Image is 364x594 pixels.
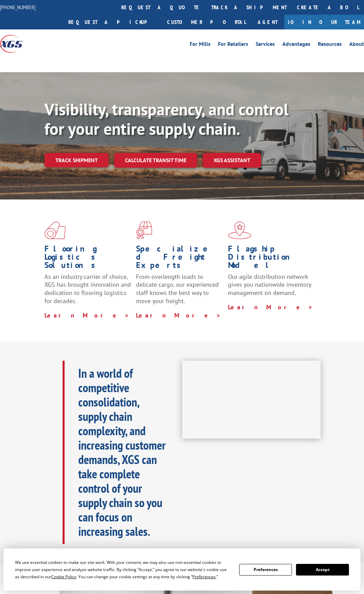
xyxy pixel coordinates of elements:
[318,41,342,49] a: Resources
[284,15,364,29] a: Join Our Team
[282,41,310,49] a: Advantages
[114,153,197,168] a: Calculate transit time
[239,564,292,576] button: Preferences
[296,564,349,576] button: Accept
[203,153,261,168] a: XGS ASSISTANT
[228,273,311,297] span: Our agile distribution network gives you nationwide inventory management on demand.
[44,273,131,305] span: As an industry carrier of choice, XGS has brought innovation and dedication to flooring logistics...
[44,99,288,140] b: Visibility, transparency, and control for your entire supply chain.
[228,303,313,311] a: Learn More >
[228,221,252,239] img: xgs-icon-flagship-distribution-model-red
[44,311,130,319] a: Learn More >
[228,245,314,273] h1: Flagship Distribution Model
[63,15,162,29] a: Request a pickup
[78,365,166,539] b: In a world of competitive consolidation, supply chain complexity, and increasing customer demands...
[51,574,76,580] span: Cookie Policy
[136,245,223,273] h1: Specialized Freight Experts
[218,41,248,49] a: For Retailers
[162,15,251,29] a: Customer Portal
[136,311,221,319] a: Learn More >
[256,41,275,49] a: Services
[15,559,231,580] div: We use essential cookies to make our site work. With your consent, we may also use non-essential ...
[136,273,223,311] p: From overlength loads to delicate cargo, our experienced staff knows the best way to move your fr...
[136,221,152,239] img: xgs-icon-focused-on-flooring-red
[190,41,211,49] a: For Mills
[44,245,131,273] h1: Flooring Logistics Solutions
[3,548,361,591] div: Cookie Consent Prompt
[44,153,109,167] a: Track shipment
[349,41,364,49] a: About
[182,361,321,439] iframe: XGS Logistics Solutions
[251,15,284,29] a: Agent
[44,221,66,239] img: xgs-icon-total-supply-chain-intelligence-red
[192,574,216,580] span: Preferences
